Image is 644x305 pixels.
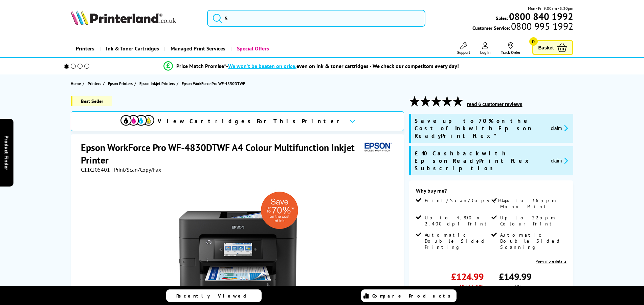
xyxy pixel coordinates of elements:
[81,141,362,166] h1: Epson WorkForce Pro WF-4830DTWF A4 Colour Multifunction Inkjet Printer
[509,10,573,23] b: 0800 840 1992
[496,15,508,21] span: Sales:
[532,40,574,55] a: Basket 0
[536,259,567,264] a: View more details
[207,10,425,27] input: S
[499,270,531,283] span: £149.99
[71,40,99,57] a: Printers
[71,10,199,26] a: Printerland Logo
[372,293,454,299] span: Compare Products
[454,283,484,290] span: ex VAT @ 20%
[108,80,134,87] a: Epson Printers
[549,157,570,165] button: promo-description
[457,42,470,55] a: Support
[226,63,459,69] div: - even on ink & toner cartridges - We check our competitors every day!
[230,40,274,57] a: Special Offers
[361,289,457,302] a: Compare Products
[88,80,101,87] span: Printers
[425,232,490,250] span: Automatic Double Sided Printing
[182,81,245,86] span: Epson WorkForce Pro WF-4830DTWF
[166,289,262,302] a: Recently Viewed
[425,197,512,203] span: Print/Scan/Copy/Fax
[457,50,470,55] span: Support
[55,60,568,72] li: modal_Promise
[538,43,554,52] span: Basket
[176,293,253,299] span: Recently Viewed
[71,96,112,106] span: Best Seller
[228,63,296,69] span: We won’t be beaten on price,
[500,232,565,250] span: Automatic Double Sided Scanning
[480,50,491,55] span: Log In
[508,13,573,20] a: 0800 840 1992
[88,80,103,87] a: Printers
[106,40,159,57] span: Ink & Toner Cartridges
[108,80,133,87] span: Epson Printers
[508,283,522,290] span: inc VAT
[528,5,573,12] span: Mon - Fri 9:00am - 5:30pm
[99,40,164,57] a: Ink & Toner Cartridges
[71,10,176,25] img: Printerland Logo
[139,80,177,87] a: Epson Inkjet Printers
[3,135,10,170] span: Product Finder
[549,124,570,132] button: promo-description
[501,42,520,55] a: Track Order
[472,23,573,31] span: Customer Service:
[81,166,110,173] span: C11CJ05401
[500,197,565,210] span: Up to 36ppm Mono Print
[111,166,161,173] span: | Print/Scan/Copy/Fax
[415,117,546,139] span: Save up to 70% on the Cost of Ink with Epson ReadyPrint Flex*
[362,141,393,154] img: Epson
[120,115,154,126] img: cmyk-icon.svg
[480,42,491,55] a: Log In
[71,80,81,87] span: Home
[164,40,230,57] a: Managed Print Services
[158,117,344,125] span: View Cartridges For This Printer
[139,80,175,87] span: Epson Inkjet Printers
[465,101,524,107] button: read 6 customer reviews
[415,150,546,172] span: £40 Cashback with Epson ReadyPrint Flex Subscription
[510,23,573,29] span: 0800 995 1992
[451,270,484,283] span: £124.99
[500,215,565,227] span: Up to 22ppm Colour Print
[416,187,567,197] div: Why buy me?
[529,37,538,46] span: 0
[176,63,226,69] span: Price Match Promise*
[71,80,83,87] a: Home
[425,215,490,227] span: Up to 4,800 x 2,400 dpi Print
